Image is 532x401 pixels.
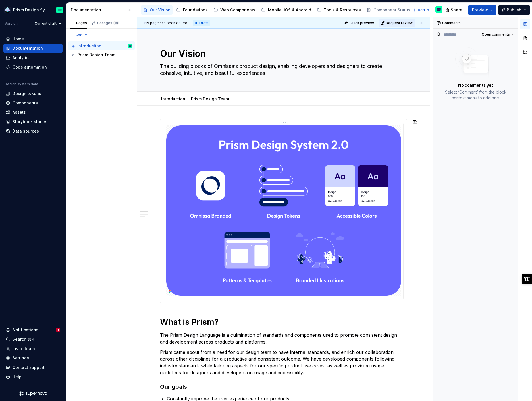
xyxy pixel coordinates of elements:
a: Settings [3,354,63,363]
div: Documentation [13,46,43,51]
span: Open comments [482,32,510,37]
a: Foundations [174,5,210,15]
div: Introduction [159,93,188,105]
div: Our Vision [150,7,171,13]
button: Add [411,6,432,14]
span: 18 [113,21,119,25]
button: Share [442,5,466,15]
button: Help [3,372,63,381]
a: Storybook stories [3,117,63,126]
img: Emiliano Rodriguez [435,6,442,13]
a: Our Vision [141,5,173,15]
div: Notifications [13,327,38,333]
h3: Our goals [160,383,407,391]
div: Draft [193,20,210,26]
button: Open comments [479,30,516,38]
div: Design tokens [13,91,41,96]
span: Share [451,7,462,13]
button: Prism Design SystemEmiliano Rodriguez [1,4,65,16]
span: Add [418,8,425,12]
button: Publish [498,5,530,15]
div: Code automation [13,64,47,70]
a: Home [3,34,63,44]
button: Notifications1 [3,325,63,334]
a: Tools & Resources [315,5,363,15]
div: Page tree [68,41,135,59]
a: Documentation [3,44,63,53]
span: Add [75,33,82,37]
a: Prism Design Team [191,96,229,101]
a: Invite team [3,344,63,353]
button: Preview [468,5,496,15]
div: Home [13,36,24,42]
div: Prism Design Team [189,93,231,105]
a: Design tokens [3,89,63,98]
a: Analytics [3,53,63,62]
div: Foundations [183,7,208,13]
p: No comments yet [458,82,493,88]
div: Data sources [13,128,39,134]
h1: What is Prism? [160,317,407,327]
div: Component Status [373,7,410,13]
img: Emiliano Rodriguez [128,44,132,48]
a: Data sources [3,127,63,136]
span: Preview [472,7,488,13]
div: Documentation [71,7,124,13]
span: Publish [507,7,521,13]
button: Contact support [3,363,63,372]
p: The Prism Design Language is a culmination of standards and components used to promote consistent... [160,332,407,345]
a: Prism Design Team [68,50,135,59]
div: Components [13,100,38,106]
div: Pages [70,21,87,25]
span: Current draft [35,21,57,26]
span: This page has been edited. [142,21,188,25]
a: Code automation [3,63,63,72]
div: Search ⌘K [13,336,34,342]
a: Assets [3,108,63,117]
button: Request review [379,19,415,27]
img: 9b6b964a-53fc-4bc9-b355-cdb05cf83bcb.png [4,7,11,13]
img: Emiliano Rodriguez [56,7,63,13]
a: Web Components [211,5,258,15]
a: Component Status [364,5,419,15]
p: Select ‘Comment’ from the block context menu to add one. [440,89,511,101]
p: Prism came about from a need for our design team to have internal standards, and enrich our colla... [160,349,407,376]
svg: Supernova Logo [19,391,47,396]
button: Add [68,31,90,39]
div: Introduction [77,43,101,49]
div: Version [5,21,18,26]
button: Current draft [32,20,64,28]
button: Quick preview [342,19,377,27]
div: Settings [13,355,29,361]
a: Introduction [161,96,185,101]
div: Changes [97,21,119,25]
div: Web Components [220,7,255,13]
button: Search ⌘K [3,335,63,344]
div: Storybook stories [13,119,47,125]
span: Quick preview [350,21,374,25]
div: Tools & Resources [324,7,361,13]
div: Analytics [13,55,31,61]
a: Components [3,98,63,108]
div: Comments [433,17,518,29]
a: IntroductionEmiliano Rodriguez [68,41,135,50]
div: Assets [13,109,26,115]
a: Mobile: iOS & Android [259,5,313,15]
div: Help [13,374,22,380]
textarea: Our Vision [159,47,406,61]
div: Mobile: iOS & Android [268,7,311,13]
div: Invite team [13,346,35,352]
textarea: The building blocks of Omnissa’s product design, enabling developers and designers to create cohe... [159,62,406,78]
div: Contact support [13,365,45,370]
div: Design system data [5,82,38,86]
div: Prism Design System [13,7,49,13]
span: Request review [386,21,413,25]
div: Page tree [141,4,410,16]
div: Prism Design Team [77,52,115,58]
span: 1 [56,328,60,332]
